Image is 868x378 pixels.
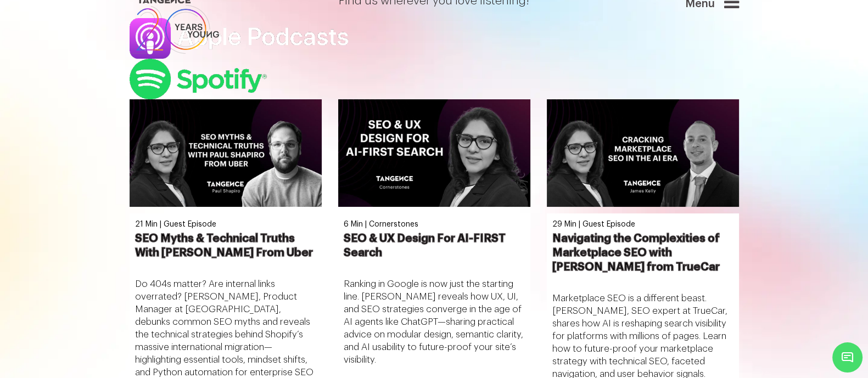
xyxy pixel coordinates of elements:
[338,99,530,207] img: SEO-UX-DESIGN-FOR-AI-FIRST-SEARCH.jpg
[344,221,363,228] span: 6 Min
[369,221,418,228] span: Cornerstones
[130,99,322,207] img: SEO-MYTHS-TECHNICAL-TRUTHS-WITH-PAUL-SHAPIRO-FROM-UBER.jpg
[832,342,863,373] span: Chat Widget
[135,221,158,228] span: 21 Min
[552,232,733,274] a: Navigating the Complexities of Marketplace SEO with [PERSON_NAME] from TrueCar
[552,221,576,228] span: 29 Min
[579,221,580,228] span: |
[160,221,161,228] span: |
[135,232,316,260] a: SEO Myths & Technical Truths With [PERSON_NAME] From Uber
[344,278,525,366] p: Ranking in Google is now just the starting line. [PERSON_NAME] reveals how UX, UI, and SEO strate...
[547,99,739,207] img: CRACKING-MARKETPLACE-SEO-IN-THE-AI-ERA-1.jpg
[583,221,635,228] span: Guest Episode
[344,232,525,260] a: SEO & UX Design For AI-FIRST Search
[130,59,267,99] img: podcast3.png
[365,221,367,228] span: |
[164,221,216,228] span: Guest Episode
